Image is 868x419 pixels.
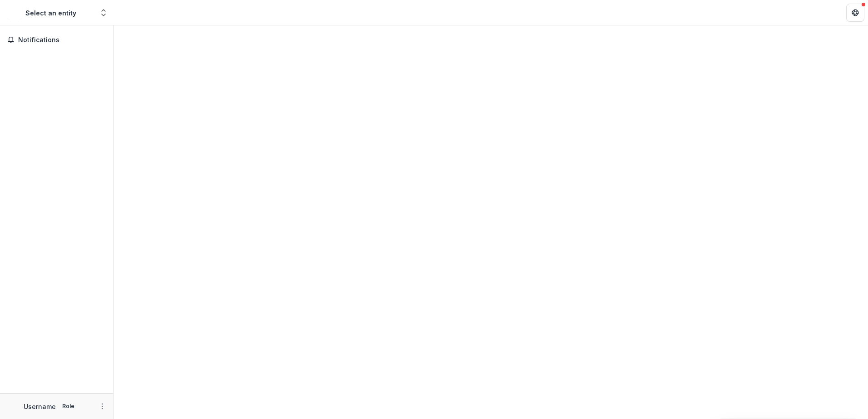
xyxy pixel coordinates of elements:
[97,4,110,22] button: Open entity switcher
[59,402,77,410] p: Role
[18,36,106,44] span: Notifications
[24,402,56,411] p: Username
[25,8,76,18] div: Select an entity
[97,401,108,412] button: More
[846,4,864,22] button: Get Help
[4,33,109,47] button: Notifications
